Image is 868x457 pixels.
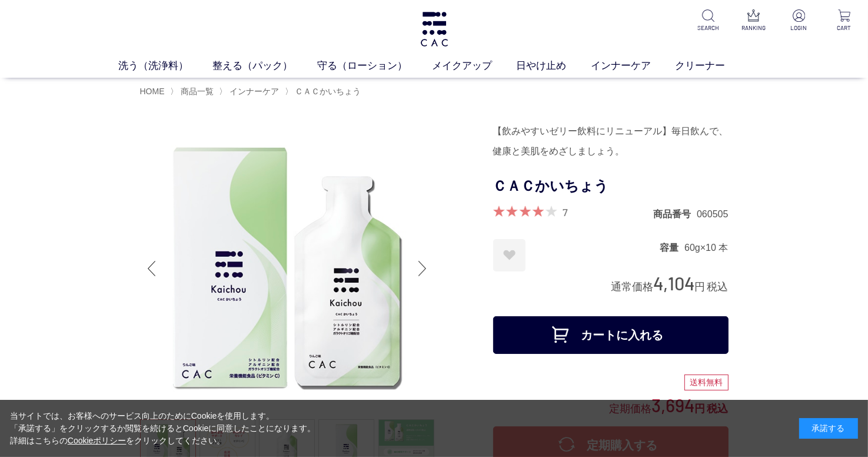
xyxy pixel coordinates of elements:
[784,24,813,32] p: LOGIN
[140,121,434,416] img: ＣＡＣかいちょう
[697,208,728,220] dd: 060505
[10,410,316,447] div: 当サイトでは、お客様へのサービス向上のためにCookieを使用します。 「承諾する」をクリックするか閲覧を続けるとCookieに同意したことになります。 詳細はこちらの をクリックしてください。
[227,87,279,96] a: インナーケア
[230,87,279,96] span: インナーケア
[676,58,750,73] a: クリーナー
[493,316,729,354] button: カートに入れる
[68,436,127,445] a: Cookieポリシー
[140,87,165,96] a: HOME
[295,87,361,96] span: ＣＡＣかいちょう
[493,173,729,200] h1: ＣＡＣかいちょう
[317,58,432,73] a: 守る（ローション）
[653,208,697,220] dt: 商品番号
[684,241,728,254] dd: 60g×10 本
[591,58,676,73] a: インナーケア
[784,9,813,32] a: LOGIN
[830,24,859,32] p: CART
[178,87,214,96] a: 商品一覧
[695,281,706,293] span: 円
[739,9,768,32] a: RANKING
[563,206,568,218] a: 7
[799,418,858,439] div: 承諾する
[411,245,434,292] div: Next slide
[493,239,526,271] a: お気に入りに登録する
[660,241,684,254] dt: 容量
[140,245,164,292] div: Previous slide
[684,375,729,391] div: 送料無料
[181,87,214,96] span: 商品一覧
[212,58,317,73] a: 整える（パック）
[739,24,768,32] p: RANKING
[707,281,729,293] span: 税込
[830,9,859,32] a: CART
[694,9,723,32] a: SEARCH
[118,58,213,73] a: 洗う（洗浄料）
[285,86,364,97] li: 〉
[652,394,695,416] span: 3,694
[293,87,361,96] a: ＣＡＣかいちょう
[654,272,695,294] span: 4,104
[493,121,729,161] div: 【飲みやすいゼリー飲料にリニューアル】毎日飲んで、健康と美肌をめざしましょう。
[170,86,217,97] li: 〉
[694,24,723,32] p: SEARCH
[516,58,591,73] a: 日やけ止め
[219,86,282,97] li: 〉
[611,281,654,293] span: 通常価格
[419,12,450,47] img: logo
[432,58,517,73] a: メイクアップ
